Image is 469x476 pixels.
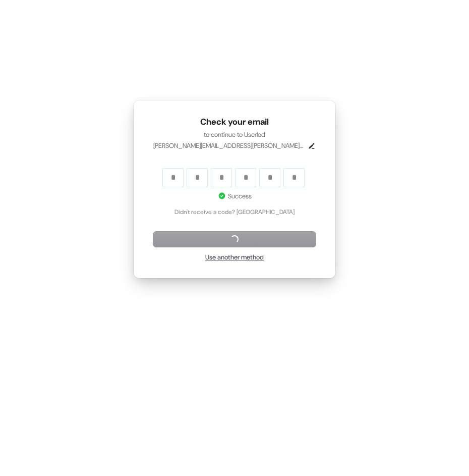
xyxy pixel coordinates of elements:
[153,116,316,128] h1: Check your email
[205,253,264,262] a: Use another method
[153,130,316,139] p: to continue to Userled
[153,141,304,150] p: [PERSON_NAME][EMAIL_ADDRESS][PERSON_NAME][DOMAIN_NAME]
[218,192,252,201] p: Success
[308,142,316,150] button: Edit
[161,167,306,189] div: Verification code input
